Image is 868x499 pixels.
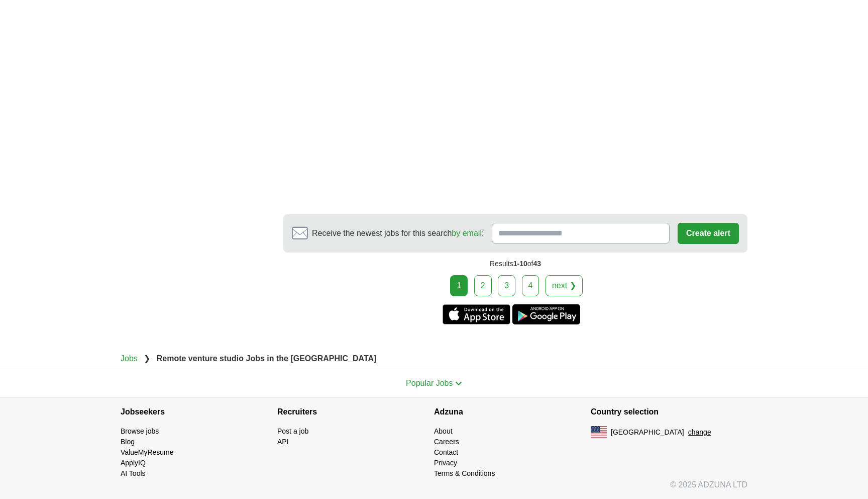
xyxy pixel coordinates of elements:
[434,438,459,446] a: Careers
[121,354,138,363] a: Jobs
[121,469,146,477] a: AI Tools
[277,438,289,446] a: API
[611,427,684,438] span: [GEOGRAPHIC_DATA]
[443,304,510,324] a: Get the iPhone app
[283,253,747,275] div: Results of
[498,275,515,296] a: 3
[121,448,174,456] a: ValueMyResume
[434,469,495,477] a: Terms & Conditions
[678,223,739,244] button: Create alert
[450,275,468,296] div: 1
[121,459,146,467] a: ApplyIQ
[533,260,541,268] span: 43
[591,398,747,426] h4: Country selection
[113,479,755,499] div: © 2025 ADZUNA LTD
[434,427,453,435] a: About
[144,354,150,363] span: ❯
[546,275,583,296] a: next ❯
[121,438,135,446] a: Blog
[121,427,159,435] a: Browse jobs
[434,459,457,467] a: Privacy
[157,354,377,363] strong: Remote venture studio Jobs in the [GEOGRAPHIC_DATA]
[455,381,462,386] img: toggle icon
[591,426,607,438] img: US flag
[277,427,308,435] a: Post a job
[434,448,458,456] a: Contact
[452,229,482,237] a: by email
[513,260,527,268] span: 1-10
[312,227,484,239] span: Receive the newest jobs for this search :
[474,275,492,296] a: 2
[512,304,580,324] a: Get the Android app
[406,379,453,387] span: Popular Jobs
[688,427,711,438] button: change
[522,275,539,296] a: 4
